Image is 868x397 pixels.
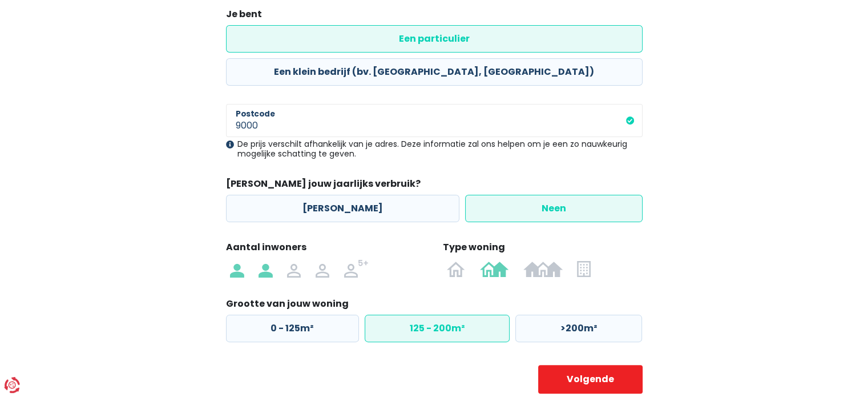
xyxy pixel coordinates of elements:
[365,315,510,342] label: 125 - 200m²
[226,240,426,258] legend: Aantal inwoners
[443,240,643,258] legend: Type woning
[226,315,359,342] label: 0 - 125m²
[226,177,643,195] legend: [PERSON_NAME] jouw jaarlijks verbruik?
[447,259,465,278] img: Open bebouwing
[523,259,563,278] img: Gesloten bebouwing
[287,259,301,278] img: 3 personen
[226,195,459,222] label: [PERSON_NAME]
[226,139,643,159] div: De prijs verschilt afhankelijk van je adres. Deze informatie zal ons helpen om je een zo nauwkeur...
[515,315,642,342] label: >200m²
[226,104,643,137] input: 1000
[259,259,272,278] img: 2 personen
[538,365,643,394] button: Volgende
[230,259,244,278] img: 1 persoon
[226,58,643,86] label: Een klein bedrijf (bv. [GEOGRAPHIC_DATA], [GEOGRAPHIC_DATA])
[226,297,643,315] legend: Grootte van jouw woning
[480,259,508,278] img: Halfopen bebouwing
[577,259,590,278] img: Appartement
[316,259,329,278] img: 4 personen
[226,25,643,53] label: Een particulier
[465,195,643,222] label: Neen
[344,259,369,278] img: 5+ personen
[226,7,643,25] legend: Je bent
